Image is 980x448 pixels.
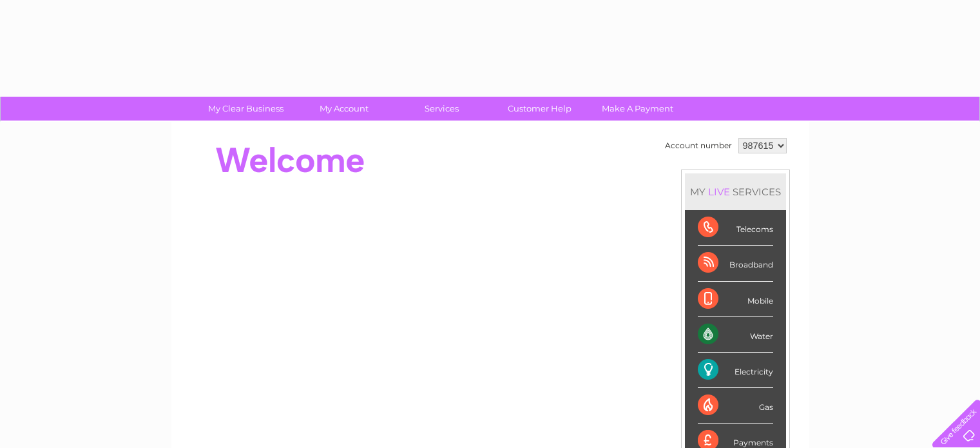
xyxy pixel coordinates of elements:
[698,317,773,353] div: Water
[193,97,299,121] a: My Clear Business
[698,388,773,424] div: Gas
[584,97,691,121] a: Make A Payment
[685,173,786,210] div: MY SERVICES
[698,210,773,246] div: Telecoms
[291,97,397,121] a: My Account
[486,97,593,121] a: Customer Help
[698,282,773,317] div: Mobile
[389,97,495,121] a: Services
[662,135,735,157] td: Account number
[706,186,733,198] div: LIVE
[698,246,773,281] div: Broadband
[698,353,773,388] div: Electricity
